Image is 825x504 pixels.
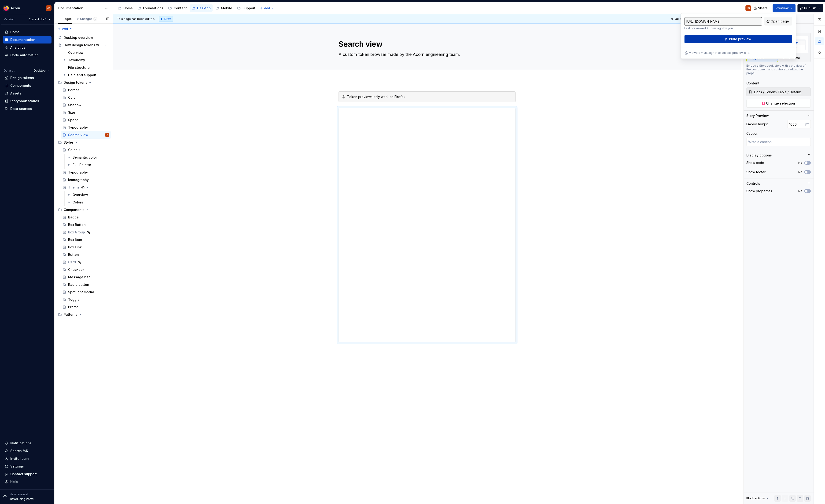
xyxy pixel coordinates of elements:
span: Preview [776,6,789,11]
div: JS [106,133,108,137]
div: Design tokens [56,79,111,86]
span: Add [62,27,68,31]
div: Space [68,118,78,122]
button: Preview [773,4,796,12]
div: Contact support [10,472,37,476]
span: This page has been edited. [117,17,155,21]
div: Patterns [56,311,111,318]
a: Foundations [136,4,165,12]
div: Checkbox [68,267,84,272]
div: Changes [80,17,97,21]
div: Theme [68,185,80,190]
div: Desktop [197,6,211,11]
div: Help [10,479,18,484]
div: Home [123,6,133,11]
a: Shadow [61,101,111,109]
div: Draft [159,16,173,22]
span: Publish [804,6,816,11]
a: Mobile [214,4,234,12]
p: px [805,122,809,126]
button: Story Preview [746,113,811,118]
button: Contact support [3,470,52,478]
div: Typography [68,125,88,130]
button: AcornJS [1,3,53,13]
label: No [798,170,802,174]
div: Box Group [68,230,85,235]
div: Content [746,81,759,86]
div: Content [174,6,187,11]
div: Components [10,83,31,88]
div: Colors [73,200,83,205]
button: Desktop [32,67,52,74]
button: Quick preview [669,16,697,22]
div: Color [68,148,77,152]
a: Analytics [3,44,52,51]
div: Size [68,110,75,115]
a: Content [166,4,189,12]
a: Open page [764,17,792,25]
div: Toggle [68,297,80,302]
a: Full Palette [65,161,111,169]
div: Shadow [68,103,81,107]
div: Full Palette [73,163,91,167]
a: Spotlight modal [61,288,111,296]
div: Taxonomy [68,58,85,62]
a: Home [116,4,135,12]
div: JS [47,6,50,10]
p: Viewers must sign in to access preview site. [689,51,750,55]
a: Storybook stories [3,97,52,105]
div: Desktop overview [64,35,93,40]
div: Documentation [58,6,103,11]
div: Storybook stories [10,99,39,103]
a: Overview [61,49,111,56]
div: Color [68,95,77,100]
a: Desktop [190,4,213,12]
button: Current draft [26,16,52,23]
div: Styles [64,140,74,145]
a: Box Link [61,243,111,251]
div: Token previews only work on Firefox. [347,94,512,99]
div: Embed height [746,122,768,127]
a: Border [61,86,111,94]
div: Caption [746,131,758,136]
a: How design tokens work [56,41,111,49]
a: Support [235,4,257,12]
div: Dataset [4,69,15,73]
div: Acorn [11,6,20,11]
button: Share [751,4,771,12]
button: Notifications [3,439,52,447]
button: Display options [746,153,811,158]
div: Components [56,206,111,214]
a: Code automation [3,51,52,59]
a: Theme [61,184,111,191]
div: Home [10,30,20,34]
div: Page tree [56,34,111,318]
div: Page tree [116,4,257,13]
div: Iconography [68,178,89,182]
div: Foundations [143,6,163,11]
span: Current draft [29,18,47,21]
div: Analytics [10,45,25,50]
span: Open page [771,19,789,24]
a: Color [61,146,111,154]
div: Story Preview [746,113,769,118]
div: Components [64,207,85,212]
div: Badge [68,215,79,220]
a: Card [61,258,111,266]
a: Checkbox [61,266,111,273]
a: Design tokens [3,74,52,82]
div: Design tokens [64,80,87,85]
div: Assets [10,91,21,96]
span: Share [758,6,768,11]
a: Settings [3,463,52,470]
div: Radio button [68,282,89,287]
div: Card [68,260,76,265]
div: Show code [746,160,764,165]
div: Notifications [10,441,32,446]
div: Settings [10,464,24,469]
div: Show footer [746,170,766,174]
div: Search ⌘K [10,449,28,453]
label: No [798,189,802,193]
div: Overview [68,50,84,55]
div: Block actions [746,497,765,500]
